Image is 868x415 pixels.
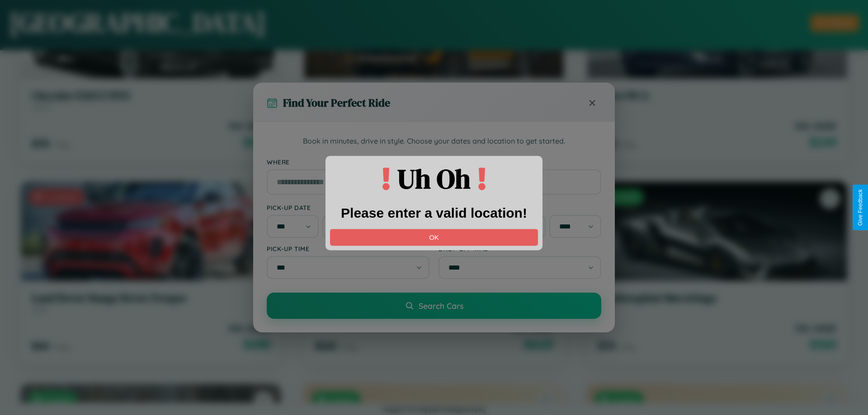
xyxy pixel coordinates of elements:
[267,204,429,211] label: Pick-up Date
[419,301,463,311] span: Search Cars
[439,204,601,211] label: Drop-off Date
[283,95,390,110] h3: Find Your Perfect Ride
[267,158,601,166] label: Where
[267,245,429,252] label: Pick-up Time
[439,245,601,252] label: Drop-off Time
[267,135,601,147] p: Book in minutes, drive in style. Choose your dates and location to get started.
